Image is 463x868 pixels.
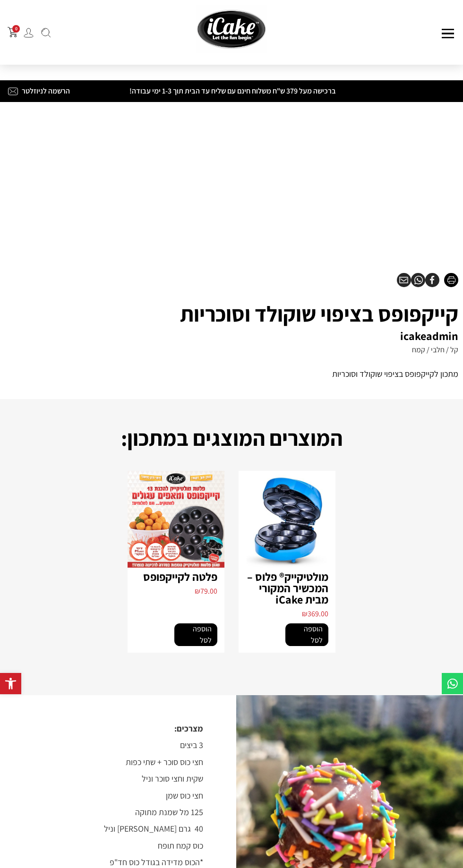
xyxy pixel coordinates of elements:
span: שקית וחצי סוכר וניל [142,773,203,784]
a: הרשמה לניוזלטר [22,86,70,96]
h6: קמח [412,346,425,354]
span: 125 מל שמנת מתוקה [135,807,203,817]
img: %D7%9E%D7%95%D7%9C%D7%98%D7%99%D7%A7%D7%99%D7%99%D7%A7-%D7%A8%D7%A7%D7%A2-%D7%9C%D7%91%D7%9F.jpeg [239,471,335,568]
h6: חלבי / [427,346,445,354]
h1: קייקפופס בציפוי שוקולד וסוכריות [5,297,458,330]
h2: ברכישה מעל 379 ש"ח משלוח חינם עם שליח עד הבית תוך 1-3 ימי עבודה! [103,87,362,95]
div: שיתוף ב whatsapp [411,273,425,287]
span: *הכוס מדידה בגודל כוס חד"פ [110,857,203,868]
span: חצי כוס סוכר + שתי כפות [126,757,203,767]
a: להוסיף את "מולטיקייק® פלוס – המכשיר המקורי מבית iCake" לסל הקניות [285,623,328,646]
h2: icakeadmin [5,330,458,341]
span: 40 גרם [PERSON_NAME] וניל [104,823,203,834]
bdi: 79.00 [195,586,217,596]
span: כוס קמח תופח [158,840,203,851]
h3: פלטה לקייקפופס [135,571,217,582]
img: shopping-cart.png [8,27,18,37]
a: מולטיקייק® פלוס – המכשיר המקורי מבית iCake₪369.00 [239,471,335,623]
a: להוסיף את "פלטה לקייקפופס" לסל הקניות [174,623,217,646]
span: ₪ [302,609,308,619]
a: פלטה לקייקפופס₪79.00 [128,471,224,601]
span: חצי כוס שמן [166,790,203,801]
strong: מצרכים: [174,723,203,734]
bdi: 369.00 [302,609,328,619]
h3: מולטיקייק® פלוס – המכשיר המקורי מבית iCake [246,571,328,605]
span: 3 ביצים [180,740,203,750]
div: מתכון לקייקפופס בציפוי שוקולד וסוכריות [5,368,458,380]
div: שיתוף ב facebook [425,273,439,287]
span: 0 [12,25,20,33]
span: ₪ [195,586,200,596]
div: שיתוף ב email [397,273,411,287]
h2: המוצרים המוצגים במתכון: [5,421,458,454]
h6: קל / [446,346,458,354]
img: %D7%A7%D7%99%D7%99%D7%A7%D7%A1%D7%A4%D7%95%D7%A4%D7%A1.jpg [128,471,224,568]
button: פתח עגלת קניות צדדית [8,27,18,37]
